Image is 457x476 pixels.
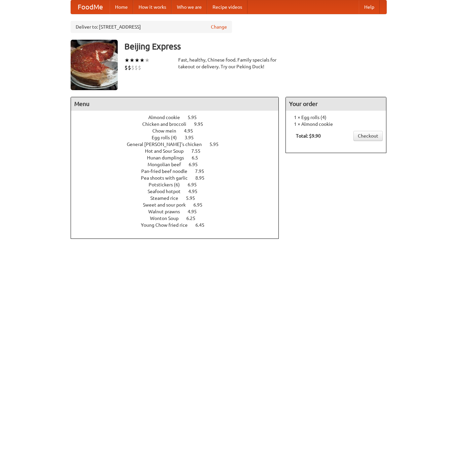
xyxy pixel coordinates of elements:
[148,209,187,214] span: Walnut prawns
[141,222,194,228] span: Young Chow fried rice
[149,182,209,187] a: Potstickers (6) 6.95
[142,121,216,127] a: Chicken and broccoli 9.95
[148,162,210,167] a: Mongolian beef 6.95
[152,128,205,134] a: Chow mein 4.95
[127,142,208,147] span: General [PERSON_NAME]'s chicken
[192,155,205,160] span: 6.5
[152,135,206,140] a: Egg rolls (4) 3.95
[129,57,135,64] li: ★
[150,195,207,201] a: Steamed rice 5.95
[188,189,204,194] span: 4.95
[193,202,209,208] span: 6.95
[71,0,110,14] a: FoodMe
[143,202,215,208] a: Sweet and sour pork 6.95
[184,128,200,134] span: 4.95
[141,175,194,181] span: Pea shoots with garlic
[145,57,150,64] li: ★
[147,155,211,160] a: Hunan dumplings 6.5
[211,24,227,30] a: Change
[148,189,210,194] a: Seafood hotpot 4.95
[296,133,321,139] b: Total: $9.90
[141,169,217,174] a: Pan-fried beef noodle 7.95
[135,57,140,64] li: ★
[141,222,217,228] a: Young Chow fried rice 6.45
[124,57,129,64] li: ★
[189,162,204,167] span: 6.95
[359,0,380,14] a: Help
[149,182,187,187] span: Potstickers (6)
[148,209,209,214] a: Walnut prawns 4.95
[140,57,145,64] li: ★
[150,216,208,221] a: Wonton Soup 6.25
[289,121,383,127] li: 1 × Almond cookie
[172,0,207,14] a: Who we are
[191,148,207,154] span: 7.55
[124,40,387,53] h3: Beijing Express
[135,64,138,71] li: $
[141,175,217,181] a: Pea shoots with garlic 8.95
[110,0,133,14] a: Home
[145,148,190,154] span: Hot and Sour Soup
[71,40,118,90] img: angular.jpg
[148,189,187,194] span: Seafood hotpot
[195,222,211,228] span: 6.45
[186,216,202,221] span: 6.25
[286,97,386,111] h4: Your order
[210,142,225,147] span: 5.95
[124,64,128,71] li: $
[148,115,187,120] span: Almond cookie
[148,162,188,167] span: Mongolian beef
[148,115,209,120] a: Almond cookie 5.95
[150,195,185,201] span: Steamed rice
[133,0,172,14] a: How it works
[152,128,183,134] span: Chow mein
[188,182,203,187] span: 6.95
[178,57,279,70] div: Fast, healthy, Chinese food. Family specials for takeout or delivery. Try our Peking Duck!
[185,135,200,140] span: 3.95
[150,216,185,221] span: Wonton Soup
[147,155,191,160] span: Hunan dumplings
[127,142,231,147] a: General [PERSON_NAME]'s chicken 5.95
[71,21,232,33] div: Deliver to: [STREET_ADDRESS]
[152,135,184,140] span: Egg rolls (4)
[145,148,213,154] a: Hot and Sour Soup 7.55
[195,169,211,174] span: 7.95
[131,64,135,71] li: $
[142,121,193,127] span: Chicken and broccoli
[188,115,203,120] span: 5.95
[195,175,211,181] span: 8.95
[143,202,192,208] span: Sweet and sour pork
[188,209,203,214] span: 4.95
[353,131,383,141] a: Checkout
[186,195,202,201] span: 5.95
[289,114,383,121] li: 1 × Egg rolls (4)
[141,169,194,174] span: Pan-fried beef noodle
[207,0,247,14] a: Recipe videos
[138,64,141,71] li: $
[128,64,131,71] li: $
[71,97,279,111] h4: Menu
[194,121,210,127] span: 9.95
